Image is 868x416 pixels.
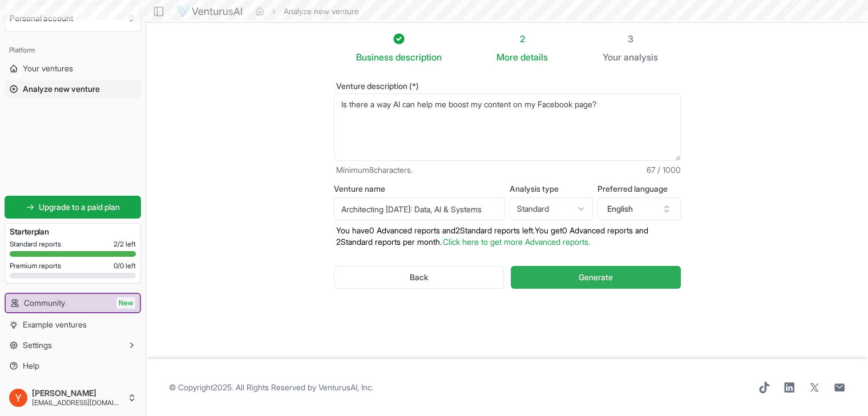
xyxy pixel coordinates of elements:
[24,297,65,309] span: Community
[5,196,141,219] a: Upgrade to a paid plan
[624,51,658,63] span: analysis
[10,261,61,270] span: Premium reports
[32,398,123,407] span: [EMAIL_ADDRESS][DOMAIN_NAME]
[336,164,413,176] span: Minimum 8 characters.
[597,197,681,220] button: English
[603,50,621,64] span: Your
[116,297,135,309] span: New
[23,83,100,95] span: Analyze new venture
[23,360,39,371] span: Help
[23,319,87,330] span: Example ventures
[579,272,613,283] span: Generate
[5,357,141,375] a: Help
[603,32,658,46] div: 3
[334,225,681,248] p: You have 0 Advanced reports and 2 Standard reports left. Y ou get 0 Advanced reports and 2 Standa...
[395,51,442,63] span: description
[5,59,141,78] a: Your ventures
[5,336,141,354] button: Settings
[511,266,680,289] button: Generate
[169,382,373,393] span: © Copyright 2025 . All Rights Reserved by .
[9,389,27,407] img: ACg8ocKyfq-5nzzO6AmBmHymgr3O10OHVV4WuZ1eemapfMLYbCNNBw=s96-c
[5,316,141,334] a: Example ventures
[5,41,141,59] div: Platform
[318,382,372,392] a: VenturusAI, Inc
[114,240,136,249] span: 2 / 2 left
[520,51,548,63] span: details
[597,185,681,193] label: Preferred language
[5,384,141,411] button: [PERSON_NAME][EMAIL_ADDRESS][DOMAIN_NAME]
[6,294,140,312] a: CommunityNew
[443,237,590,247] a: Click here to get more Advanced reports.
[10,226,136,237] h3: Starter plan
[32,388,123,398] span: [PERSON_NAME]
[334,266,504,289] button: Back
[39,201,120,213] span: Upgrade to a paid plan
[23,340,52,351] span: Settings
[356,50,393,64] span: Business
[5,80,141,98] a: Analyze new venture
[10,240,61,249] span: Standard reports
[496,32,548,46] div: 2
[647,164,681,176] span: 67 / 1000
[334,82,681,90] label: Venture description (*)
[334,197,505,220] input: Optional venture name
[114,261,136,270] span: 0 / 0 left
[23,63,73,74] span: Your ventures
[334,185,505,193] label: Venture name
[496,50,518,64] span: More
[510,185,593,193] label: Analysis type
